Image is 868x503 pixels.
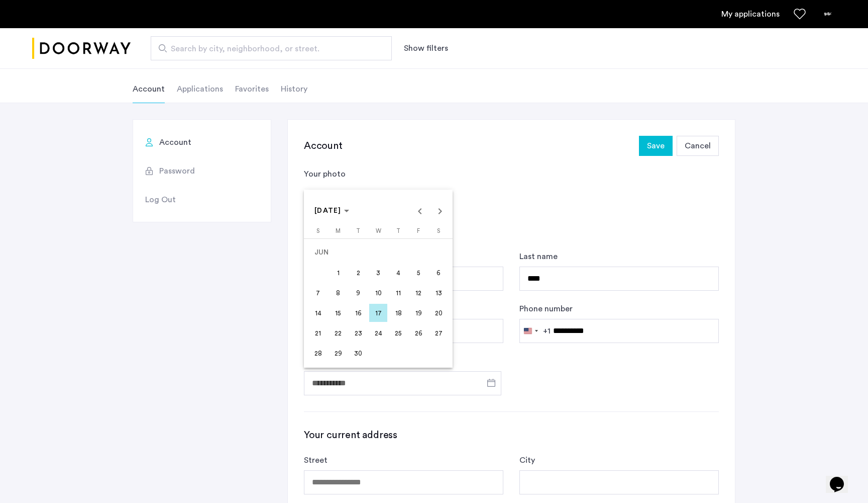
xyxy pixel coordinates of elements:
button: June 10, 1998 [368,283,388,303]
span: W [376,228,381,234]
button: June 22, 1998 [328,323,348,343]
button: June 25, 1998 [388,323,408,343]
span: [DATE] [314,207,342,214]
span: 11 [389,284,407,302]
button: June 18, 1998 [388,303,408,323]
span: T [356,228,360,234]
span: S [316,228,319,234]
span: F [417,228,420,234]
span: 6 [429,264,448,282]
span: 13 [429,284,448,302]
button: June 26, 1998 [408,323,428,343]
span: 19 [409,304,427,322]
button: June 23, 1998 [348,323,368,343]
span: 7 [309,284,327,302]
button: June 15, 1998 [328,303,348,323]
button: June 30, 1998 [348,343,368,363]
button: June 12, 1998 [408,283,428,303]
span: S [437,228,440,234]
span: 29 [329,344,347,362]
span: 23 [349,324,367,342]
span: 24 [369,324,387,342]
button: June 29, 1998 [328,343,348,363]
button: June 8, 1998 [328,283,348,303]
button: June 5, 1998 [408,263,428,283]
span: 5 [409,264,427,282]
span: 8 [329,284,347,302]
span: 15 [329,304,347,322]
span: 9 [349,284,367,302]
button: June 14, 1998 [308,303,328,323]
button: June 19, 1998 [408,303,428,323]
button: June 16, 1998 [348,303,368,323]
span: 10 [369,284,387,302]
button: June 4, 1998 [388,263,408,283]
button: June 24, 1998 [368,323,388,343]
span: 21 [309,324,327,342]
span: 27 [429,324,448,342]
span: 3 [369,264,387,282]
button: June 27, 1998 [428,323,449,343]
span: 1 [329,264,347,282]
span: 14 [309,304,327,322]
span: 26 [409,324,427,342]
button: June 11, 1998 [388,283,408,303]
span: M [336,228,341,234]
span: 25 [389,324,407,342]
span: 17 [369,304,387,322]
button: June 28, 1998 [308,343,328,363]
span: 18 [389,304,407,322]
button: June 6, 1998 [428,263,449,283]
iframe: chat widget [826,463,858,493]
span: 4 [389,264,407,282]
button: June 7, 1998 [308,283,328,303]
button: June 21, 1998 [308,323,328,343]
span: T [396,228,400,234]
span: 28 [309,344,327,362]
span: 16 [349,304,367,322]
button: June 17, 1998 [368,303,388,323]
button: June 2, 1998 [348,263,368,283]
button: June 9, 1998 [348,283,368,303]
button: June 13, 1998 [428,283,449,303]
button: Next month [430,201,450,221]
td: JUN [308,242,449,263]
span: 20 [429,304,448,322]
span: 2 [349,264,367,282]
button: June 1, 1998 [328,263,348,283]
span: 22 [329,324,347,342]
button: Choose month and year [310,202,353,220]
span: 30 [349,344,367,362]
span: 12 [409,284,427,302]
button: June 20, 1998 [428,303,449,323]
button: June 3, 1998 [368,263,388,283]
button: Previous month [410,201,430,221]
